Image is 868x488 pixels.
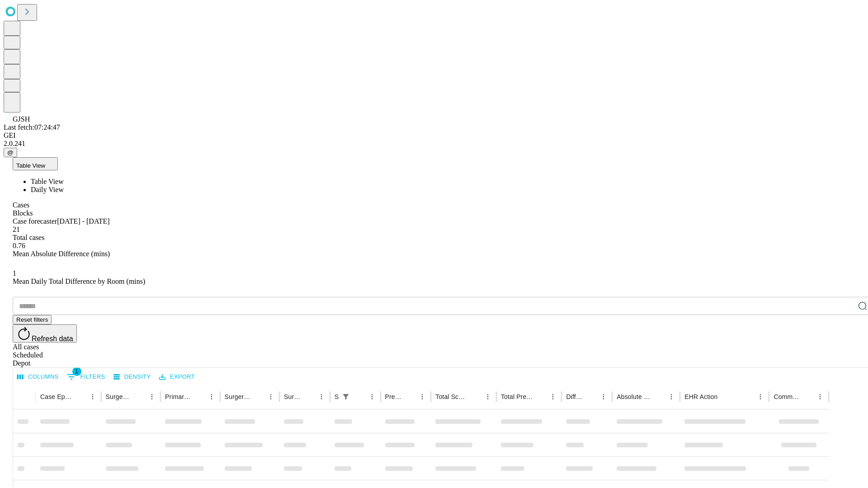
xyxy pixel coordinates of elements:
[13,115,30,123] span: GJSH
[684,393,717,400] div: EHR Action
[72,367,81,376] span: 1
[718,390,731,403] button: Sort
[15,370,61,384] button: Select columns
[335,393,339,400] div: Scheduled In Room Duration
[4,140,864,148] div: 2.0.241
[4,123,60,131] span: Last fetch: 07:24:47
[16,316,48,323] span: Reset filters
[13,269,16,277] span: 1
[481,390,494,403] button: Menu
[74,390,86,403] button: Sort
[13,242,25,249] span: 0.76
[205,390,218,403] button: Menu
[665,390,678,403] button: Menu
[385,393,403,400] div: Predicted In Room Duration
[754,390,767,403] button: Menu
[13,250,110,258] span: Mean Absolute Difference (mins)
[252,390,264,403] button: Sort
[302,390,315,403] button: Sort
[315,390,328,403] button: Menu
[133,390,146,403] button: Sort
[13,225,20,233] span: 21
[801,390,814,403] button: Sort
[32,335,73,343] span: Refresh data
[13,324,77,343] button: Refresh data
[469,390,481,403] button: Sort
[597,390,610,403] button: Menu
[106,393,132,400] div: Surgeon Name
[13,157,58,170] button: Table View
[57,217,109,225] span: [DATE] - [DATE]
[435,393,468,400] div: Total Scheduled Duration
[814,390,826,403] button: Menu
[31,178,64,185] span: Table View
[146,390,158,403] button: Menu
[31,186,64,193] span: Daily View
[86,390,99,403] button: Menu
[111,370,153,384] button: Density
[193,390,205,403] button: Sort
[165,393,191,400] div: Primary Service
[366,390,378,403] button: Menu
[652,390,665,403] button: Sort
[340,390,352,403] div: 1 active filter
[225,393,251,400] div: Surgery Name
[7,149,14,156] span: @
[403,390,416,403] button: Sort
[4,131,864,140] div: GEI
[13,315,52,324] button: Reset filters
[16,162,45,169] span: Table View
[40,393,73,400] div: Case Epic Id
[4,148,17,157] button: @
[157,370,197,384] button: Export
[617,393,651,400] div: Absolute Difference
[65,370,108,384] button: Show filters
[534,390,547,403] button: Sort
[501,393,533,400] div: Total Predicted Duration
[264,390,277,403] button: Menu
[585,390,597,403] button: Sort
[566,393,584,400] div: Difference
[13,217,57,225] span: Case forecaster
[284,393,302,400] div: Surgery Date
[547,390,559,403] button: Menu
[13,277,145,285] span: Mean Daily Total Difference by Room (mins)
[340,390,352,403] button: Show filters
[13,234,44,241] span: Total cases
[416,390,429,403] button: Menu
[353,390,366,403] button: Sort
[774,393,800,400] div: Comments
